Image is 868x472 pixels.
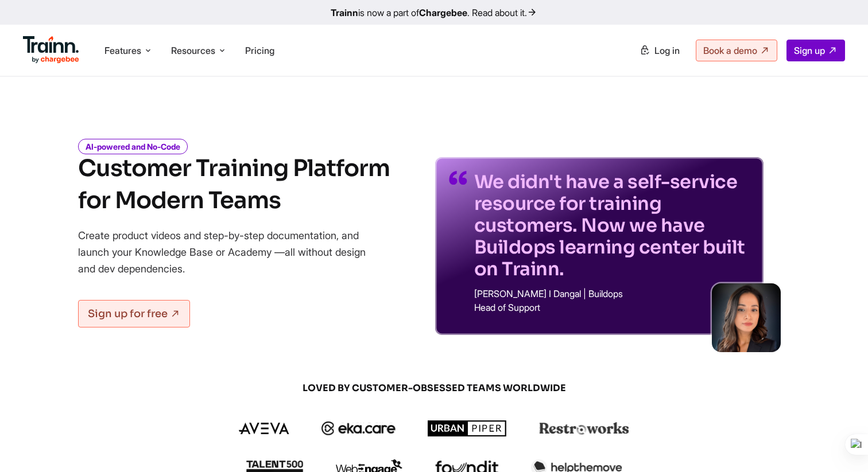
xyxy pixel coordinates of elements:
[474,303,750,312] p: Head of Support
[239,423,289,434] img: aveva logo
[321,422,396,435] img: ekacare logo
[78,300,190,327] a: Sign up for free
[171,44,215,57] span: Resources
[428,420,507,436] img: urbanpiper logo
[633,40,687,61] a: Log in
[712,283,781,352] img: sabina-buildops.d2e8138.png
[696,40,777,61] a: Book a demo
[419,7,467,18] b: Chargebee
[78,227,382,277] p: Create product videos and step-by-step documentation, and launch your Knowledge Base or Academy —...
[474,171,750,280] p: We didn't have a self-service resource for training customers. Now we have Buildops learning cent...
[78,153,390,217] h1: Customer Training Platform for Modern Teams
[539,422,629,435] img: restroworks logo
[78,139,188,154] i: AI-powered and No-Code
[474,289,750,298] p: [PERSON_NAME] I Dangal | Buildops
[654,45,680,56] span: Log in
[786,40,845,61] a: Sign up
[23,36,79,64] img: Trainn Logo
[331,7,358,18] b: Trainn
[158,382,710,395] span: LOVED BY CUSTOMER-OBSESSED TEAMS WORLDWIDE
[449,171,467,185] img: quotes-purple.41a7099.svg
[794,45,825,56] span: Sign up
[703,45,757,56] span: Book a demo
[245,45,274,56] a: Pricing
[104,44,141,57] span: Features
